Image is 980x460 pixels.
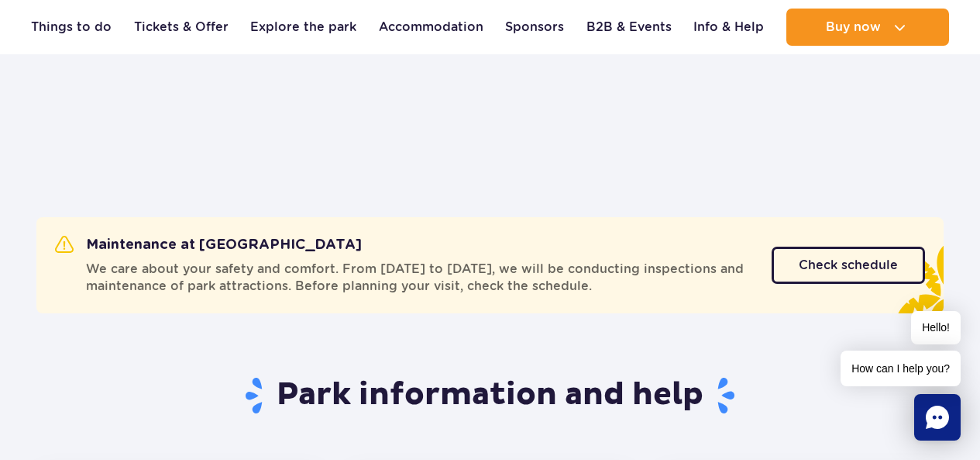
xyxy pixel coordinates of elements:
span: Hello! [911,311,961,344]
a: Check schedule [772,247,925,284]
span: Buy now [826,20,881,34]
span: Check schedule [799,259,898,272]
span: How can I help you? [841,351,961,386]
button: Buy now [786,9,949,46]
h1: Park information and help [36,375,944,416]
a: Tickets & Offer [134,9,229,46]
a: Accommodation [379,9,483,46]
h2: Maintenance at [GEOGRAPHIC_DATA] [55,236,362,254]
a: Sponsors [505,9,564,46]
a: Info & Help [693,9,764,46]
span: We care about your safety and comfort. From [DATE] to [DATE], we will be conducting inspections a... [86,261,753,295]
a: B2B & Events [586,9,672,46]
div: Chat [914,394,961,441]
a: Things to do [31,9,112,46]
a: Explore the park [250,9,356,46]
